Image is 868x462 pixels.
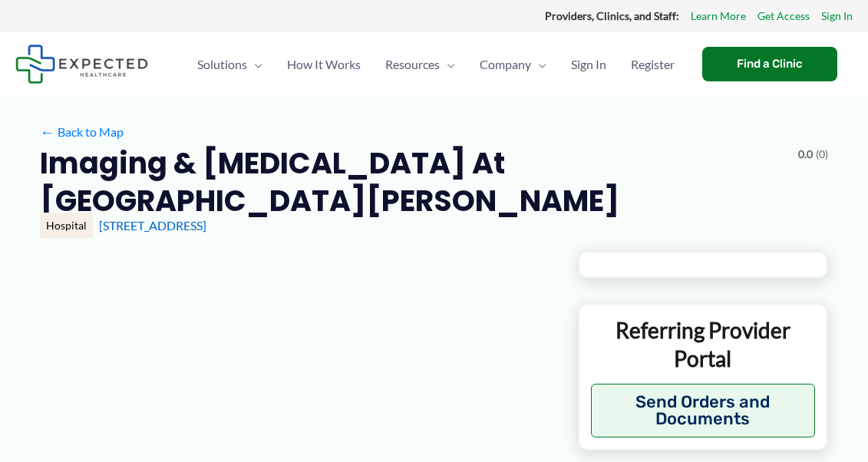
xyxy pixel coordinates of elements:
[99,218,206,233] a: [STREET_ADDRESS]
[40,213,93,239] div: Hospital
[15,45,148,84] img: Expected Healthcare Logo - side, dark font, small
[591,384,815,437] button: Send Orders and Documents
[440,38,455,91] span: Menu Toggle
[40,120,124,144] a: ←Back to Map
[571,38,606,91] span: Sign In
[467,38,559,91] a: CompanyMenu Toggle
[619,38,687,91] a: Register
[40,144,786,220] h2: Imaging & [MEDICAL_DATA] at [GEOGRAPHIC_DATA][PERSON_NAME]
[821,6,853,26] a: Sign In
[40,124,54,139] span: ←
[798,144,813,164] span: 0.0
[559,38,619,91] a: Sign In
[702,47,837,81] a: Find a Clinic
[480,38,531,91] span: Company
[373,38,467,91] a: ResourcesMenu Toggle
[591,316,815,372] p: Referring Provider Portal
[185,38,275,91] a: SolutionsMenu Toggle
[287,38,361,91] span: How It Works
[247,38,262,91] span: Menu Toggle
[531,38,546,91] span: Menu Toggle
[185,38,687,91] nav: Primary Site Navigation
[757,6,810,26] a: Get Access
[275,38,373,91] a: How It Works
[545,9,679,22] strong: Providers, Clinics, and Staff:
[385,38,440,91] span: Resources
[691,6,746,26] a: Learn More
[816,144,828,164] span: (0)
[197,38,247,91] span: Solutions
[631,38,675,91] span: Register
